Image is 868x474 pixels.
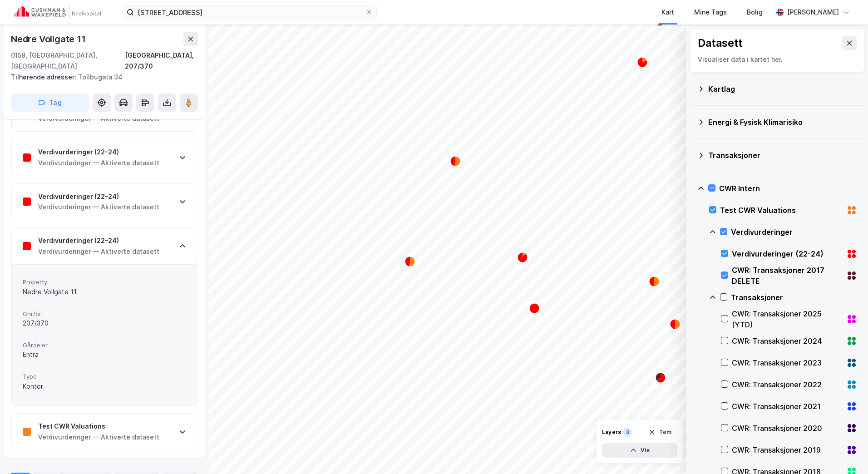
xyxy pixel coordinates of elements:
[661,7,674,18] div: Kart
[732,423,843,434] div: CWR: Transaksjoner 2020
[708,150,857,161] div: Transaksjoner
[38,202,159,212] div: Verdivurderinger — Aktiverte datasett
[23,341,186,349] span: Gårdeier
[23,373,186,380] span: Type
[720,205,843,216] div: Test CWR Valuations
[11,94,89,112] button: Tag
[787,7,839,18] div: [PERSON_NAME]
[732,265,843,286] div: CWR: Transaksjoner 2017 DELETE
[731,292,857,303] div: Transaksjoner
[11,73,78,81] span: Tilhørende adresser:
[732,248,843,259] div: Verdivurderinger (22-24)
[732,379,843,390] div: CWR: Transaksjoner 2022
[694,7,727,18] div: Mine Tags
[732,401,843,412] div: CWR: Transaksjoner 2021
[23,310,186,318] span: Gnr/br
[11,32,88,46] div: Nedre Vollgate 11
[38,235,159,246] div: Verdivurderinger (22-24)
[642,425,677,439] button: Tøm
[38,147,159,158] div: Verdivurderinger (22-24)
[623,428,632,437] div: 3
[602,443,677,458] button: Vis
[708,84,857,94] div: Kartlag
[517,252,528,263] div: Map marker
[23,381,186,392] div: Kontor
[23,278,186,286] span: Property
[708,117,857,128] div: Energi & Fysisk Klimarisiko
[732,336,843,346] div: CWR: Transaksjoner 2024
[134,5,365,19] input: Søk på adresse, matrikkel, gårdeiere, leietakere eller personer
[823,430,868,474] div: Kontrollprogram for chat
[450,156,461,167] div: Map marker
[637,57,648,68] div: Map marker
[38,432,159,443] div: Verdivurderinger — Aktiverte datasett
[747,7,763,18] div: Bolig
[698,54,857,65] div: Visualiser data i kartet her.
[38,421,159,432] div: Test CWR Valuations
[38,191,159,202] div: Verdivurderinger (22-24)
[649,276,660,287] div: Map marker
[719,183,857,194] div: CWR Intern
[11,50,125,72] div: 0158, [GEOGRAPHIC_DATA], [GEOGRAPHIC_DATA]
[529,303,540,314] div: Map marker
[732,444,843,455] div: CWR: Transaksjoner 2019
[732,308,843,330] div: CWR: Transaksjoner 2025 (YTD)
[11,72,191,83] div: Tollbugata 34
[602,429,621,436] div: Layers
[670,319,681,330] div: Map marker
[732,357,843,368] div: CWR: Transaksjoner 2023
[404,256,415,267] div: Map marker
[655,372,666,383] div: Map marker
[731,227,857,237] div: Verdivurderinger
[38,158,159,168] div: Verdivurderinger — Aktiverte datasett
[15,6,101,19] img: cushman-wakefield-realkapital-logo.202ea83816669bd177139c58696a8fa1.svg
[23,349,186,360] div: Entra
[654,15,665,26] div: Map marker
[23,318,186,329] div: 207/370
[38,246,159,257] div: Verdivurderinger — Aktiverte datasett
[823,430,868,474] iframe: Chat Widget
[125,50,198,72] div: [GEOGRAPHIC_DATA], 207/370
[698,36,743,50] div: Datasett
[23,286,186,297] div: Nedre Vollgate 11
